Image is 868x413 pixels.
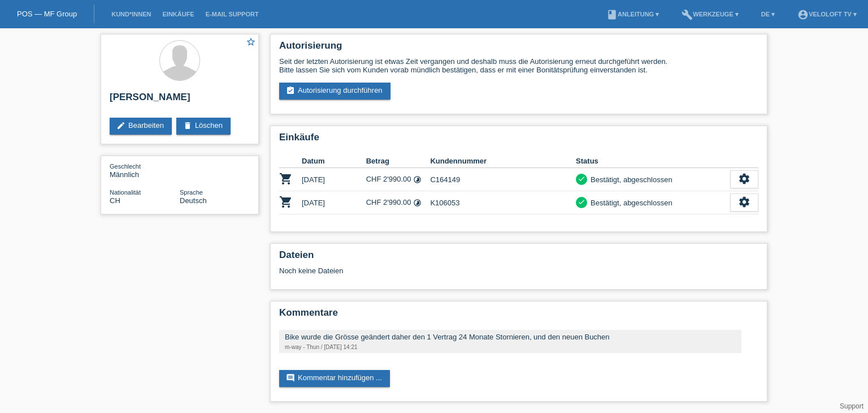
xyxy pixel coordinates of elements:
h2: Dateien [279,249,758,266]
div: Bike wurde die Grösse geändert daher den 1 Vertrag 24 Monate Stornieren, und den neuen Buchen [285,333,736,341]
a: Kund*innen [106,11,157,18]
span: Schweiz [110,196,120,205]
i: comment [286,373,295,382]
i: assignment_turned_in [286,86,295,95]
a: commentKommentar hinzufügen ... [279,370,390,387]
span: Geschlecht [110,163,141,170]
i: edit [116,121,125,130]
i: account_circle [797,9,809,20]
i: POSP00024578 [279,172,293,186]
a: editBearbeiten [110,118,172,135]
th: Datum [302,154,366,168]
div: Männlich [110,162,180,179]
div: Bestätigt, abgeschlossen [587,197,672,209]
a: Einkäufe [157,11,199,18]
td: C164149 [430,168,576,191]
i: Fixe Raten (24 Raten) [413,199,422,207]
a: bookAnleitung ▾ [601,11,665,18]
i: settings [738,173,750,185]
td: [DATE] [302,191,366,214]
a: deleteLöschen [176,118,231,135]
a: assignment_turned_inAutorisierung durchführen [279,83,390,100]
i: delete [183,121,192,130]
td: K106053 [430,191,576,214]
div: Noch keine Dateien [279,266,624,275]
a: E-Mail Support [200,11,264,18]
h2: [PERSON_NAME] [110,92,250,109]
i: star_border [246,37,256,47]
td: [DATE] [302,168,366,191]
a: account_circleVeloLoft TV ▾ [792,11,862,18]
a: POS — MF Group [17,10,77,18]
td: CHF 2'990.00 [366,168,431,191]
td: CHF 2'990.00 [366,191,431,214]
th: Status [576,154,730,168]
th: Betrag [366,154,431,168]
i: check [578,175,585,183]
a: buildWerkzeuge ▾ [676,11,744,18]
span: Deutsch [180,196,207,205]
h2: Einkäufe [279,132,758,149]
i: settings [738,196,750,208]
a: DE ▾ [756,11,780,18]
i: POSP00026544 [279,195,293,209]
th: Kundennummer [430,154,576,168]
div: Bestätigt, abgeschlossen [587,174,672,186]
span: Sprache [180,189,203,196]
span: Nationalität [110,189,141,196]
i: build [682,9,693,20]
div: Seit der letzten Autorisierung ist etwas Zeit vergangen und deshalb muss die Autorisierung erneut... [279,57,758,74]
i: book [606,9,618,20]
h2: Kommentare [279,307,758,324]
a: star_border [246,37,256,49]
h2: Autorisierung [279,40,758,57]
a: Support [840,402,863,410]
i: Fixe Raten (24 Raten) [413,175,422,184]
div: m-way - Thun / [DATE] 14:21 [285,344,736,350]
i: check [578,198,585,206]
